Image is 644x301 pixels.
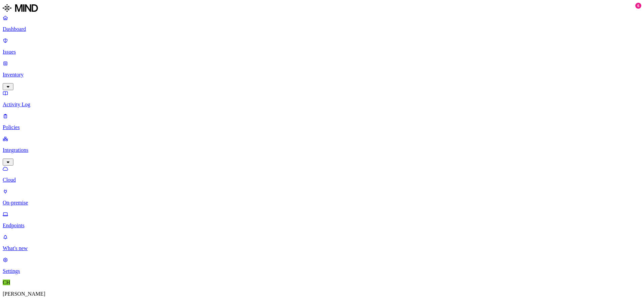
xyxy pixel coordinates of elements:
[3,26,641,32] p: Dashboard
[3,102,641,108] p: Activity Log
[3,177,641,183] p: Cloud
[3,147,641,153] p: Integrations
[3,60,641,89] a: Inventory
[3,49,641,55] p: Issues
[3,90,641,108] a: Activity Log
[3,124,641,130] p: Policies
[3,3,641,15] a: MIND
[3,15,641,32] a: Dashboard
[3,38,641,55] a: Issues
[3,280,10,285] span: CH
[3,245,641,251] p: What's new
[3,200,641,206] p: On-premise
[3,3,38,13] img: MIND
[3,211,641,229] a: Endpoints
[3,223,641,229] p: Endpoints
[3,72,641,78] p: Inventory
[3,113,641,130] a: Policies
[3,257,641,274] a: Settings
[3,188,641,206] a: On-premise
[3,166,641,183] a: Cloud
[3,268,641,274] p: Settings
[3,136,641,165] a: Integrations
[635,3,641,9] div: 6
[3,234,641,251] a: What's new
